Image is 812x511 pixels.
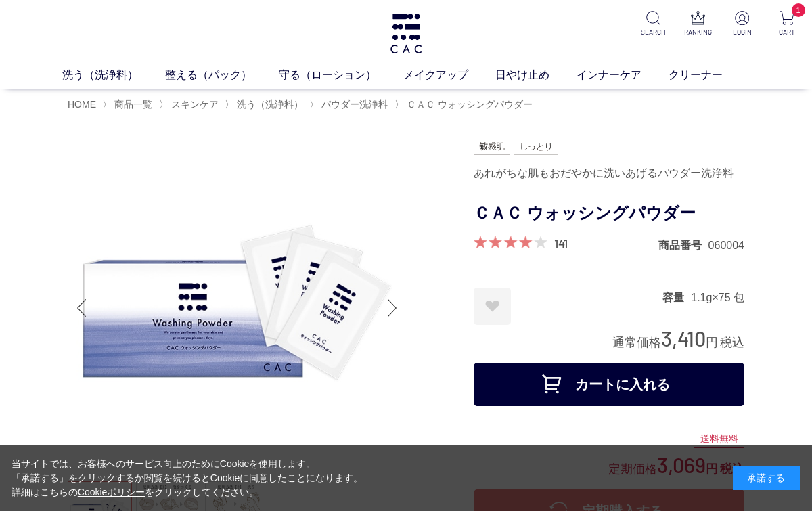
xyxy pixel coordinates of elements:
[114,99,152,110] span: 商品一覧
[394,98,536,111] li: 〉
[514,139,558,155] img: しっとり
[554,236,568,250] a: 141
[403,67,495,83] a: メイクアップ
[662,290,691,305] dt: 容量
[309,98,391,111] li: 〉
[379,281,406,335] div: Next slide
[68,281,95,335] div: Previous slide
[691,290,744,305] dd: 1.1g×75 包
[495,67,577,83] a: 日やけ止め
[62,67,165,83] a: 洗う（洗浄料）
[661,326,706,351] span: 3,410
[474,198,744,229] h1: ＣＡＣ ウォッシングパウダー
[792,3,805,17] span: 1
[12,457,363,499] div: 当サイトでは、お客様へのサービス向上のためにCookieを使用します。 「承諾する」をクリックするか閲覧を続けるとCookieに同意したことになります。 詳細はこちらの をクリックしてください。
[404,99,533,110] a: ＣＡＣ ウォッシングパウダー
[237,99,303,110] span: 洗う（洗浄料）
[388,14,424,53] img: logo
[474,139,510,155] img: 敏感肌
[474,363,744,406] button: カートに入れる
[669,67,750,83] a: クリーナー
[474,162,744,185] div: あれがちな肌もおだやかに洗いあげるパウダー洗浄料
[68,99,96,110] a: HOME
[279,67,403,83] a: 守る（ローション）
[728,27,757,37] p: LOGIN
[168,99,219,110] a: スキンケア
[733,466,800,490] div: 承諾する
[171,99,219,110] span: スキンケア
[773,27,801,37] p: CART
[319,99,388,110] a: パウダー洗浄料
[639,11,667,37] a: SEARCH
[68,139,406,477] img: ＣＡＣ ウォッシングパウダー
[407,99,533,110] span: ＣＡＣ ウォッシングパウダー
[683,11,712,37] a: RANKING
[78,487,145,497] a: Cookieポリシー
[234,99,303,110] a: 洗う（洗浄料）
[612,336,661,349] span: 通常価格
[720,336,744,349] span: 税込
[474,288,511,325] a: お気に入りに登録する
[165,67,279,83] a: 整える（パック）
[694,430,744,449] div: 送料無料
[639,27,667,37] p: SEARCH
[708,238,744,252] dd: 060004
[658,238,708,252] dt: 商品番号
[102,98,156,111] li: 〉
[706,336,718,349] span: 円
[773,11,801,37] a: 1 CART
[159,98,222,111] li: 〉
[321,99,388,110] span: パウダー洗浄料
[225,98,307,111] li: 〉
[112,99,152,110] a: 商品一覧
[728,11,757,37] a: LOGIN
[683,27,712,37] p: RANKING
[577,67,669,83] a: インナーケア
